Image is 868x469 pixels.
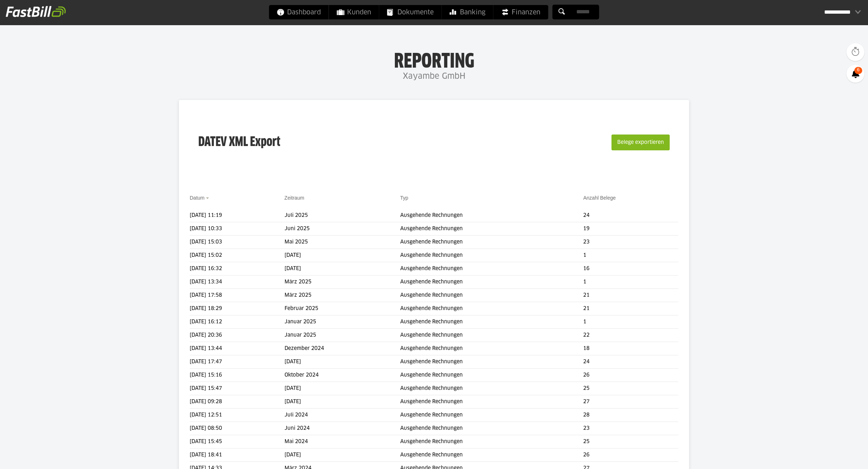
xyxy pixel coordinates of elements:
[400,195,408,201] a: Typ
[400,448,583,462] td: Ausgehende Rechnungen
[400,369,583,382] td: Ausgehende Rechnungen
[190,435,285,448] td: [DATE] 15:45
[285,395,400,409] td: [DATE]
[611,135,670,150] button: Belege exportieren
[583,435,678,448] td: 25
[190,395,285,409] td: [DATE] 09:28
[285,262,400,276] td: [DATE]
[206,197,211,199] img: sort_desc.gif
[400,276,583,289] td: Ausgehende Rechnungen
[190,289,285,302] td: [DATE] 17:58
[400,409,583,422] td: Ausgehende Rechnungen
[285,329,400,342] td: Januar 2025
[583,355,678,369] td: 24
[285,382,400,395] td: [DATE]
[285,435,400,448] td: Mai 2024
[190,315,285,329] td: [DATE] 16:12
[400,315,583,329] td: Ausgehende Rechnungen
[285,276,400,289] td: März 2025
[190,409,285,422] td: [DATE] 12:51
[285,195,304,201] a: Zeitraum
[583,315,678,329] td: 1
[277,5,321,19] span: Dashboard
[502,5,540,19] span: Finanzen
[583,195,615,201] a: Anzahl Belege
[583,222,678,236] td: 19
[442,5,493,19] a: Banking
[583,289,678,302] td: 21
[190,422,285,435] td: [DATE] 08:50
[285,422,400,435] td: Juni 2024
[400,289,583,302] td: Ausgehende Rechnungen
[583,448,678,462] td: 26
[285,209,400,222] td: Juli 2025
[190,262,285,276] td: [DATE] 16:32
[583,209,678,222] td: 24
[400,329,583,342] td: Ausgehende Rechnungen
[400,236,583,249] td: Ausgehende Rechnungen
[583,262,678,276] td: 16
[285,315,400,329] td: Januar 2025
[6,6,66,17] img: fastbill_logo_white.png
[583,302,678,315] td: 21
[400,222,583,236] td: Ausgehende Rechnungen
[854,67,862,74] span: 6
[812,447,861,465] iframe: Öffnet ein Widget, in dem Sie weitere Informationen finden
[285,222,400,236] td: Juni 2025
[379,5,442,19] a: Dokumente
[190,236,285,249] td: [DATE] 15:03
[190,209,285,222] td: [DATE] 11:19
[400,382,583,395] td: Ausgehende Rechnungen
[285,289,400,302] td: März 2025
[285,409,400,422] td: Juli 2024
[583,409,678,422] td: 28
[450,5,485,19] span: Banking
[269,5,329,19] a: Dashboard
[285,302,400,315] td: Februar 2025
[190,195,204,201] a: Datum
[285,342,400,355] td: Dezember 2024
[285,369,400,382] td: Oktober 2024
[400,395,583,409] td: Ausgehende Rechnungen
[190,382,285,395] td: [DATE] 15:47
[190,302,285,315] td: [DATE] 18:29
[400,262,583,276] td: Ausgehende Rechnungen
[285,249,400,262] td: [DATE]
[190,369,285,382] td: [DATE] 15:16
[198,119,280,165] h3: DATEV XML Export
[285,355,400,369] td: [DATE]
[583,342,678,355] td: 18
[337,5,371,19] span: Kunden
[846,65,864,83] a: 6
[583,236,678,249] td: 23
[583,422,678,435] td: 23
[190,448,285,462] td: [DATE] 18:41
[329,5,379,19] a: Kunden
[400,249,583,262] td: Ausgehende Rechnungen
[190,342,285,355] td: [DATE] 13:44
[400,302,583,315] td: Ausgehende Rechnungen
[583,249,678,262] td: 1
[400,342,583,355] td: Ausgehende Rechnungen
[400,422,583,435] td: Ausgehende Rechnungen
[494,5,548,19] a: Finanzen
[190,249,285,262] td: [DATE] 15:02
[72,51,796,69] h1: Reporting
[400,435,583,448] td: Ausgehende Rechnungen
[583,395,678,409] td: 27
[400,209,583,222] td: Ausgehende Rechnungen
[285,236,400,249] td: Mai 2025
[190,276,285,289] td: [DATE] 13:34
[285,448,400,462] td: [DATE]
[190,329,285,342] td: [DATE] 20:36
[190,222,285,236] td: [DATE] 10:33
[583,382,678,395] td: 25
[190,355,285,369] td: [DATE] 17:47
[583,369,678,382] td: 26
[583,329,678,342] td: 22
[400,355,583,369] td: Ausgehende Rechnungen
[387,5,434,19] span: Dokumente
[583,276,678,289] td: 1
